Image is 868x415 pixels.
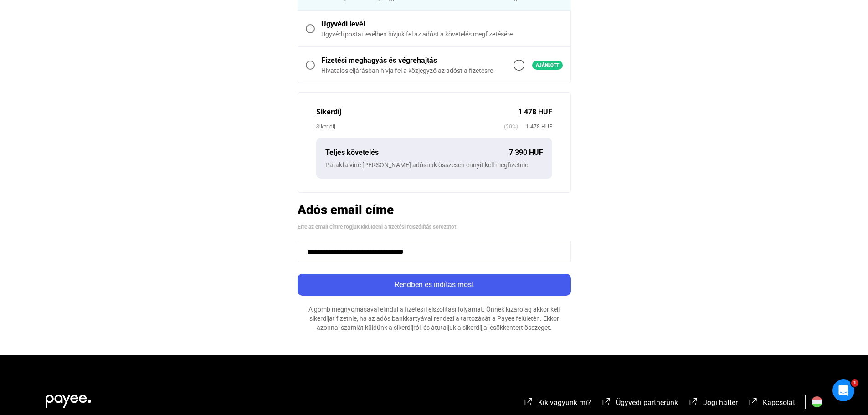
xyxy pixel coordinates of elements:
img: HU.svg [812,396,822,407]
img: white-payee-white-dot.svg [46,389,91,408]
span: 1 478 HUF [518,122,552,131]
div: A gomb megnyomásával elindul a fizetési felszólítási folyamat. Önnek kizárólag akkor kell sikerdí... [298,305,571,332]
div: Erre az email címre fogjuk kiküldeni a fizetési felszólítás sorozatot [298,222,571,231]
a: info-grey-outlineAjánlott [514,60,563,71]
img: info-grey-outline [514,60,524,71]
div: Rendben és indítás most [300,279,568,290]
div: Hivatalos eljárásban hívja fel a közjegyző az adóst a fizetésre [321,66,493,75]
div: Siker díj [316,122,504,131]
img: external-link-white [523,397,534,406]
span: Ajánlott [532,61,563,70]
a: external-link-whiteKik vagyunk mi? [523,400,591,408]
div: 7 390 HUF [509,147,543,158]
iframe: Intercom live chat [832,379,854,401]
span: Ügyvédi partnerünk [616,398,678,407]
span: Kik vagyunk mi? [538,398,591,407]
img: external-link-white [601,397,612,406]
span: (20%) [504,122,518,131]
div: Ügyvédi postai levélben hívjuk fel az adóst a követelés megfizetésére [321,30,563,39]
img: external-link-white [748,397,759,406]
span: 1 [851,379,858,387]
a: external-link-whiteKapcsolat [748,400,795,408]
div: Patakfalviné [PERSON_NAME] adósnak összesen ennyit kell megfizetnie [325,160,543,169]
div: 1 478 HUF [518,107,552,118]
span: Kapcsolat [763,398,795,407]
span: Jogi háttér [703,398,738,407]
div: Sikerdíj [316,107,518,118]
img: external-link-white [688,397,699,406]
a: external-link-whiteJogi háttér [688,400,738,408]
div: Ügyvédi levél [321,19,563,30]
div: Teljes követelés [325,147,509,158]
a: external-link-whiteÜgyvédi partnerünk [601,400,678,408]
button: Rendben és indítás most [298,274,571,296]
h2: Adós email címe [298,202,571,218]
div: Fizetési meghagyás és végrehajtás [321,55,493,66]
